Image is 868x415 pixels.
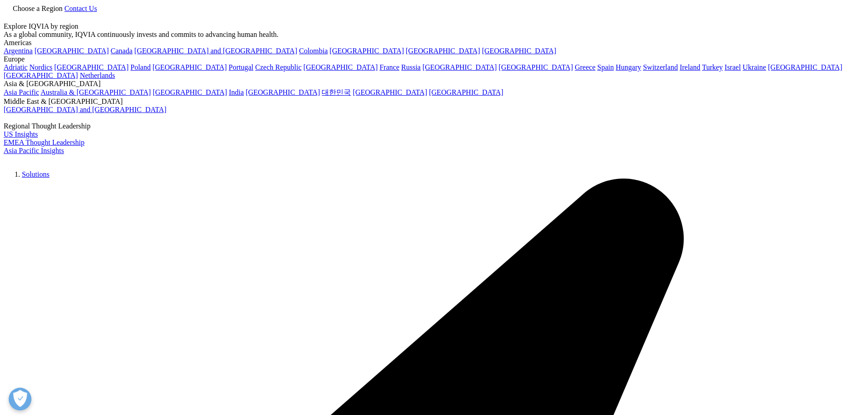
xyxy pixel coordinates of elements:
a: Australia & [GEOGRAPHIC_DATA] [41,88,151,96]
a: [GEOGRAPHIC_DATA] [329,47,404,55]
a: EMEA Thought Leadership [4,138,84,146]
a: Hungary [616,63,641,71]
a: [GEOGRAPHIC_DATA] and [GEOGRAPHIC_DATA] [4,106,166,113]
a: Poland [130,63,150,71]
a: [GEOGRAPHIC_DATA] and [GEOGRAPHIC_DATA] [134,47,297,55]
a: Greece [575,63,595,71]
a: [GEOGRAPHIC_DATA] [54,63,128,71]
a: [GEOGRAPHIC_DATA] [422,63,497,71]
a: [GEOGRAPHIC_DATA] [4,72,78,79]
a: Ukraine [743,63,766,71]
a: France [380,63,400,71]
a: [GEOGRAPHIC_DATA] [303,63,378,71]
div: Asia & [GEOGRAPHIC_DATA] [4,80,864,88]
a: [GEOGRAPHIC_DATA] [246,88,320,96]
a: Asia Pacific Insights [4,147,64,154]
div: Regional Thought Leadership [4,122,864,130]
a: [GEOGRAPHIC_DATA] [35,47,109,55]
a: [GEOGRAPHIC_DATA] [353,88,427,96]
a: [GEOGRAPHIC_DATA] [153,88,227,96]
a: [GEOGRAPHIC_DATA] [482,47,556,55]
a: Israel [724,63,741,71]
a: Adriatic [4,63,27,71]
a: Switzerland [643,63,678,71]
a: Contact Us [64,5,97,12]
a: Portugal [229,63,253,71]
div: Middle East & [GEOGRAPHIC_DATA] [4,97,864,106]
a: [GEOGRAPHIC_DATA] [768,63,842,71]
div: Americas [4,39,864,47]
a: [GEOGRAPHIC_DATA] [153,63,227,71]
a: Canada [111,47,133,55]
div: As a global community, IQVIA continuously invests and commits to advancing human health. [4,31,864,39]
a: Spain [597,63,614,71]
a: Nordics [29,63,52,71]
a: Ireland [680,63,700,71]
a: Czech Republic [255,63,302,71]
div: Europe [4,55,864,63]
a: Netherlands [80,72,115,79]
a: [GEOGRAPHIC_DATA] [429,88,503,96]
a: Argentina [4,47,33,55]
div: Explore IQVIA by region [4,22,864,31]
a: [GEOGRAPHIC_DATA] [406,47,480,55]
a: Russia [401,63,421,71]
a: [GEOGRAPHIC_DATA] [498,63,573,71]
a: 대한민국 [322,88,351,96]
button: 개방형 기본 설정 [9,388,31,410]
a: Solutions [22,170,49,178]
a: Turkey [702,63,723,71]
span: Choose a Region [13,5,62,12]
a: Asia Pacific [4,88,39,96]
a: India [229,88,244,96]
a: US Insights [4,130,38,138]
a: Colombia [299,47,328,55]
